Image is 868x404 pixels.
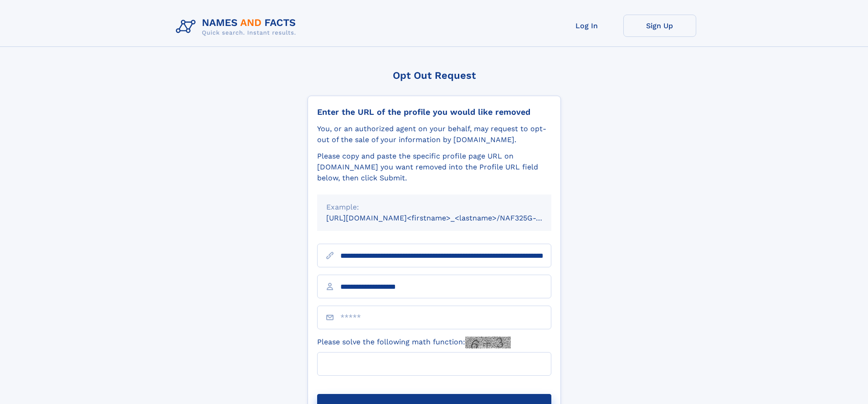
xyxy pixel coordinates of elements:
[317,123,551,145] div: You, or an authorized agent on your behalf, may request to opt-out of the sale of your informatio...
[326,202,542,213] div: Example:
[172,15,303,39] img: Logo Names and Facts
[326,214,569,222] small: [URL][DOMAIN_NAME]<firstname>_<lastname>/NAF325G-xxxxxxxx
[308,70,561,81] div: Opt Out Request
[317,337,511,348] label: Please solve the following math function:
[317,151,551,184] div: Please copy and paste the specific profile page URL on [DOMAIN_NAME] you want removed into the Pr...
[317,107,551,117] div: Enter the URL of the profile you would like removed
[623,15,696,37] a: Sign Up
[550,15,623,37] a: Log In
